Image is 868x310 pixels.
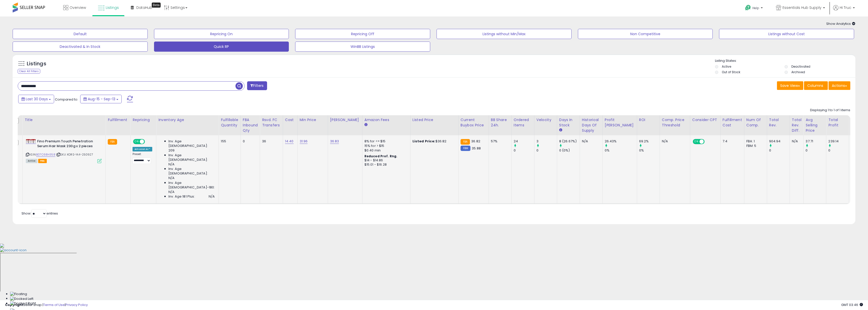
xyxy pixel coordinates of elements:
span: OFF [144,140,152,144]
button: Save View [777,81,803,90]
label: Archived [791,70,805,74]
div: Displaying 1 to 1 of 1 items [810,108,850,113]
div: N/A [582,139,599,144]
a: 36.83 [330,139,339,144]
div: Amazon AI * [133,147,152,151]
span: | SKU: KORS-14.4-250927 [56,152,93,157]
div: Consider CPT [692,117,718,123]
div: $14 - $14.86 [364,158,406,163]
span: DataHub [136,5,152,10]
div: Inventory Age [158,117,216,123]
small: Amazon Fees. [364,123,367,127]
span: Overview [70,5,86,10]
span: Show Analytics [826,21,855,26]
span: N/A [168,162,175,167]
label: Deactivated [791,64,810,69]
span: ON [134,140,140,144]
div: $36.82 [413,139,454,144]
div: 0% [605,148,637,153]
div: N/A [792,139,800,144]
img: 31xmNZB+RjL._SL40_.jpg [26,139,36,144]
div: Total Rev. Diff. [792,117,801,133]
small: FBA [108,139,117,145]
div: Cost [285,117,295,123]
span: All listings currently available for purchase on Amazon [26,159,37,163]
button: Default [13,29,148,39]
div: Preset: [133,152,152,164]
span: N/A [168,176,175,180]
div: Avg Selling Price [806,117,824,133]
label: Active [722,64,731,69]
div: Total Rev. [769,117,788,128]
span: Inv. Age [DEMOGRAPHIC_DATA]-180: [168,181,215,190]
span: 36.82 [471,139,480,144]
span: Inv. Age [DEMOGRAPHIC_DATA]: [168,153,215,162]
div: ASIN: [26,139,102,163]
div: Current Buybox Price [461,117,487,128]
div: Total Profit [828,117,847,128]
div: Fulfillable Quantity [221,117,238,128]
span: 35.88 [472,146,481,151]
a: 14.40 [285,139,294,144]
span: Aug-15 - Sep-13 [88,96,115,102]
span: Inv. Age [DEMOGRAPHIC_DATA]: [168,167,215,176]
div: Comp. Price Threshold [662,117,688,128]
div: 8% for <= $15 [364,139,406,144]
div: 57% [491,139,508,144]
button: Actions [829,81,850,90]
div: 36 [262,139,279,144]
a: Help [741,1,768,16]
div: BB Share 24h. [491,117,509,128]
button: Listings without Min/Max [437,29,572,39]
div: 904.94 [769,139,790,144]
div: 8 (26.67%) [559,139,580,144]
a: B07C68H358 [36,152,55,157]
div: 239.14 [828,139,849,144]
span: Help [752,6,759,10]
div: ROI [639,117,658,123]
img: Docked Right [10,301,36,306]
span: Essentials Hub Supply [783,5,821,10]
p: Listing States: [715,59,855,63]
div: 15% for > $15 [364,144,406,148]
div: Fulfillment [108,117,128,123]
div: FBA: 1 [746,139,763,144]
div: $0.40 min [364,148,406,153]
div: Num of Comp. [746,117,765,128]
h5: Listings [27,60,46,67]
span: Compared to: [55,97,78,102]
img: Docked Left [10,297,33,301]
div: 0 [806,148,826,153]
img: Floating [10,292,27,297]
i: Get Help [745,5,751,11]
div: Profit [PERSON_NAME] [605,117,635,128]
div: 0 [536,148,557,153]
div: 0 (0%) [559,148,580,153]
div: 0 [243,139,256,144]
button: Aug-15 - Sep-13 [80,95,122,103]
div: Velocity [536,117,555,123]
div: Min Price [300,117,326,123]
div: Repricing [133,117,154,123]
button: Deactivated & In Stock [13,42,148,52]
b: Listed Price: [413,139,436,144]
div: Title [25,117,103,123]
span: FBA [38,159,47,163]
div: 26.43% [605,139,637,144]
button: Non Competitive [578,29,713,39]
div: N/A [662,139,686,144]
div: [PERSON_NAME] [330,117,360,123]
a: Hi Truc [833,5,855,16]
span: Inv. Age [DEMOGRAPHIC_DATA]: [168,139,215,148]
b: Fino Premium Touch Penetration Serum Hair Mask 230g x 2 pieces [37,139,99,150]
div: Tooltip anchor [152,3,161,8]
button: Columns [804,81,828,90]
button: Last 30 Days [18,95,54,103]
span: Show: entries [21,211,58,216]
span: N/A [209,194,215,199]
span: N/A [168,190,175,194]
div: 37.71 [806,139,826,144]
div: 0% [639,148,660,153]
button: Repricing On [154,29,289,39]
div: 0 [828,148,849,153]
